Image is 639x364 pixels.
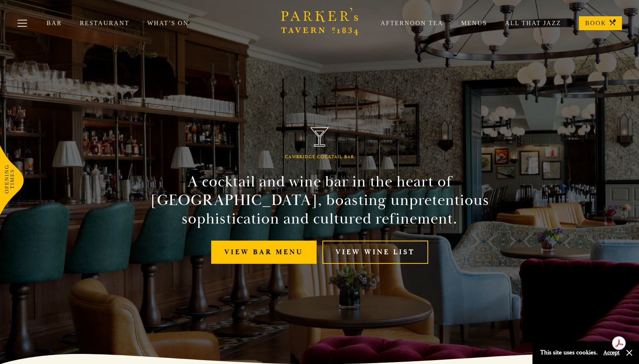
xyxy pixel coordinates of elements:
h2: A cocktail and wine bar in the heart of [GEOGRAPHIC_DATA], boasting unpretentious sophistication ... [143,173,496,228]
h1: Cambridge Cocktail Bar [285,154,354,160]
a: View Wine List [322,241,428,264]
button: Accept [603,349,620,356]
p: This site uses cookies. [540,347,598,358]
img: Parker's Tavern Brasserie Cambridge [310,127,329,147]
a: View bar menu [211,241,317,264]
button: Close and accept [625,349,633,357]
